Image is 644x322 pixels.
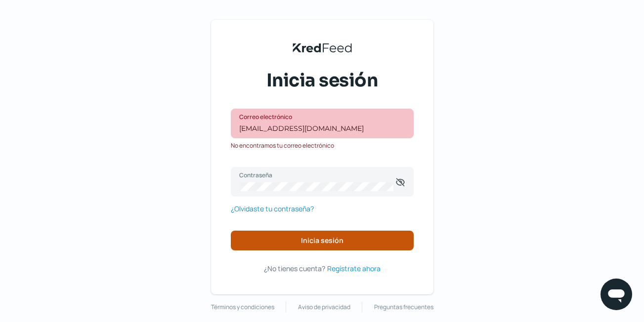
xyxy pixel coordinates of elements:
a: Preguntas frecuentes [374,302,433,313]
a: Regístrate ahora [327,262,381,275]
a: ¿Olvidaste tu contraseña? [231,202,314,215]
label: Correo electrónico [239,113,395,121]
span: Inicia sesión [266,68,378,93]
button: Inicia sesión [231,231,414,250]
span: ¿No tienes cuenta? [264,264,325,273]
span: No encontramos tu correo electrónico [231,140,334,151]
label: Contraseña [239,171,395,179]
img: chatIcon [606,284,626,304]
a: Aviso de privacidad [298,302,350,313]
a: Términos y condiciones [211,302,274,313]
span: Inicia sesión [301,237,343,244]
